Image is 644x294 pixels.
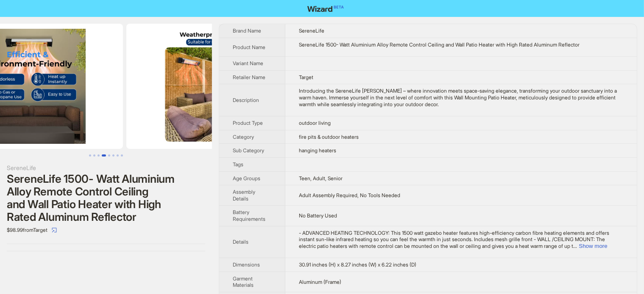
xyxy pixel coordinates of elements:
span: Details [233,239,248,245]
span: ... [573,243,577,249]
button: Go to slide 1 [89,154,91,157]
div: $98.99 from Target [7,223,205,237]
span: - ADVANCED HEATING TECHNOLOGY: This 1500 watt gazebo heater features high-efficiency carbon fibre... [299,230,609,249]
span: Adult Assembly Required, No Tools Needed [299,192,400,198]
div: SereneLife 1500- Watt Aluminium Alloy Remote Control Ceiling and Wall Patio Heater with High Rate... [299,41,623,48]
span: Age Groups [233,175,260,181]
span: Sub Category [233,147,264,154]
button: Go to slide 5 [108,154,110,157]
button: Go to slide 4 [102,154,106,157]
button: Go to slide 2 [93,154,95,157]
img: SereneLife 1500- Watt Aluminium Alloy Remote Control Ceiling and Wall Patio Heater with High Rate... [126,24,316,149]
div: - ADVANCED HEATING TECHNOLOGY: This 1500 watt gazebo heater features high-efficiency carbon fibre... [299,230,623,250]
span: outdoor living [299,120,331,126]
button: Go to slide 6 [112,154,114,157]
span: Product Name [233,44,265,50]
span: Aluminum (Frame) [299,279,341,285]
span: Retailer Name [233,74,265,80]
span: Dimensions [233,261,260,268]
div: Introducing the SereneLife Patio Warmer – where innovation meets space-saving elegance, transform... [299,88,623,107]
span: select [52,228,57,233]
span: No Battery Used [299,212,337,219]
span: Target [299,74,313,80]
button: Expand [579,243,607,249]
span: SereneLife [299,27,324,34]
span: hanging heaters [299,147,336,154]
span: Product Type [233,120,263,126]
div: SereneLife 1500- Watt Aluminium Alloy Remote Control Ceiling and Wall Patio Heater with High Rate... [7,173,205,223]
div: SereneLife [7,163,205,173]
span: Brand Name [233,27,261,34]
button: Go to slide 8 [121,154,123,157]
span: Battery Requirements [233,209,265,222]
span: Teen, Adult, Senior [299,175,343,181]
span: Assembly Details [233,189,255,202]
span: Tags [233,161,243,168]
button: Go to slide 3 [98,154,100,157]
button: Go to slide 7 [117,154,119,157]
span: Garment Materials [233,275,254,289]
span: 30.91 inches (H) x 8.27 inches (W) x 6.22 inches (D) [299,261,416,268]
span: fire pits & outdoor heaters [299,134,359,140]
span: Description [233,97,259,103]
span: Category [233,134,254,140]
span: Variant Name [233,60,263,66]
